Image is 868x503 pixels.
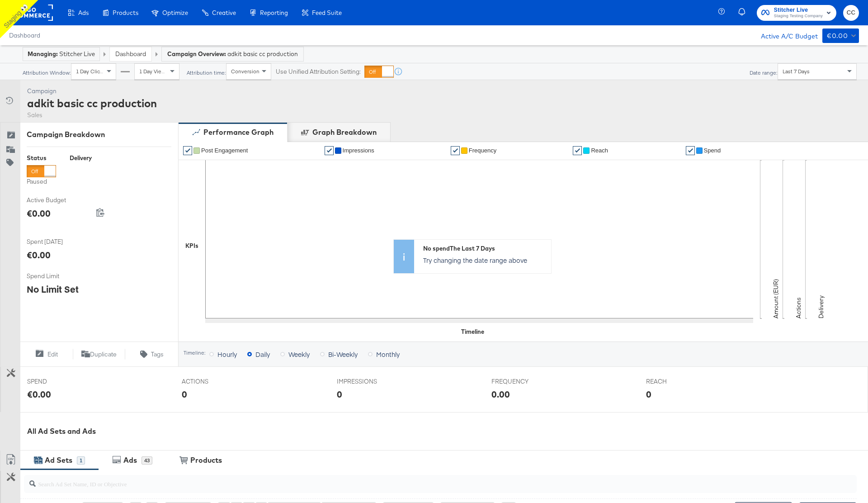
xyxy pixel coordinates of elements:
div: Ads [123,455,137,465]
span: adkit basic cc production [227,50,298,58]
div: 43 [142,456,152,465]
span: Products [113,9,138,16]
div: 0 [182,388,187,401]
div: Active A/C Budget [751,28,818,42]
p: Try changing the date range above [423,256,547,265]
span: ACTIONS [182,377,250,386]
div: €0.00 [27,388,51,401]
span: Edit [47,350,58,359]
span: Reporting [260,9,288,16]
div: Products [190,455,222,465]
span: Ads [78,9,89,16]
span: Creative [212,9,236,16]
div: 0 [646,388,651,401]
a: Dashboard [115,50,146,58]
span: 1 Day Clicks [76,68,105,75]
span: Feed Suite [312,9,342,16]
a: ✔ [183,146,192,155]
span: Spend Limit [27,272,94,280]
div: 0 [337,388,342,401]
span: Conversion [231,68,259,75]
div: €0.00 [827,30,848,42]
span: Last 7 Days [783,68,810,75]
strong: Managing: [28,50,58,57]
span: Weekly [288,350,310,359]
div: Attribution time: [186,70,226,76]
div: Campaign [27,87,157,95]
div: 0.00 [491,388,510,401]
span: Post Engagement [201,147,248,154]
span: CC [847,8,855,18]
div: Date range: [749,70,778,76]
span: Hourly [217,350,237,359]
span: Reach [591,147,608,154]
div: No spend The Last 7 Days [423,244,547,253]
span: REACH [646,377,714,386]
button: €0.00 [822,28,859,43]
span: Frequency [469,147,496,154]
span: Active Budget [27,196,94,204]
button: Tags [125,349,178,360]
span: IMPRESSIONS [337,377,405,386]
div: Performance Graph [203,127,274,138]
button: Duplicate [73,349,126,360]
div: Delivery [70,154,92,162]
div: €0.00 [27,248,51,261]
a: Dashboard [9,32,40,39]
div: Campaign Breakdown [27,129,171,140]
button: Edit [20,349,73,360]
div: Attribution Window: [22,70,71,76]
span: Tags [151,350,164,359]
span: Bi-Weekly [328,350,358,359]
span: Duplicate [90,350,117,359]
a: ✔ [686,146,695,155]
div: adkit basic cc production [27,95,157,111]
div: All Ad Sets and Ads [27,426,868,437]
strong: Campaign Overview: [167,50,226,57]
div: Timeline: [183,350,206,356]
div: 1 [77,456,85,465]
div: Graph Breakdown [312,127,377,138]
span: Spent [DATE] [27,237,94,246]
label: Paused [27,177,56,186]
span: Monthly [376,350,400,359]
span: Optimize [162,9,188,16]
span: SPEND [27,377,95,386]
div: Sales [27,111,157,119]
label: Use Unified Attribution Setting: [276,67,361,76]
div: €0.00 [27,207,51,220]
div: Status [27,154,56,162]
span: Stitcher Live [774,5,823,15]
span: 1 Day Views [139,68,168,75]
button: CC [843,5,859,21]
div: Stitcher Live [28,50,95,58]
span: FREQUENCY [491,377,559,386]
a: ✔ [573,146,582,155]
div: No Limit Set [27,283,79,296]
span: Staging Testing Company [774,13,823,20]
span: Daily [255,350,270,359]
div: Ad Sets [45,455,72,465]
button: Stitcher LiveStaging Testing Company [757,5,836,21]
a: ✔ [325,146,334,155]
a: ✔ [451,146,460,155]
span: Impressions [343,147,374,154]
span: Spend [704,147,721,154]
input: Search Ad Set Name, ID or Objective [36,471,780,489]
